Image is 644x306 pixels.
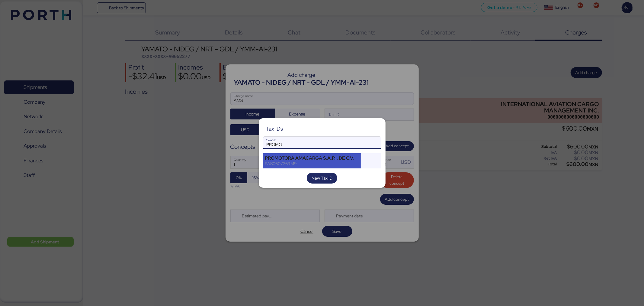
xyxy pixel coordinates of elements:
[307,173,337,184] button: New Tax ID
[312,174,332,182] span: New Tax ID
[266,126,283,132] div: Tax IDs
[263,137,381,149] input: Search
[265,155,359,161] div: PROMOTORA AMACARGA S.A.P.I. DE C.V.
[265,161,359,166] div: PAS0607269M9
